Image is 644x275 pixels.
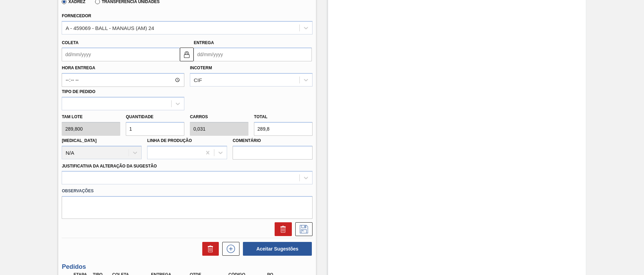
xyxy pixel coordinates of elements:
label: Tipo de pedido [62,89,95,94]
label: Fornecedor [62,13,91,18]
label: Incoterm [190,65,212,70]
div: Salvar Sugestão [292,222,313,236]
div: CIF [194,77,202,83]
label: Comentário [233,136,313,146]
label: Linha de Produção [147,138,192,143]
div: Nova sugestão [219,242,239,256]
div: Excluir Sugestões [199,242,219,256]
label: Justificativa da Alteração da Sugestão [62,164,157,169]
label: Entrega [194,40,214,45]
div: Aceitar Sugestões [239,241,313,256]
div: Excluir Sugestão [271,222,292,236]
button: Aceitar Sugestões [243,242,312,256]
h3: Pedidos [62,263,313,271]
img: locked [183,50,191,59]
button: locked [180,48,194,61]
div: A - 459069 - BALL - MANAUS (AM) 24 [65,25,154,31]
input: dd/mm/yyyy [194,48,312,61]
label: Coleta [62,40,78,45]
label: Quantidade [126,114,153,119]
label: Total [254,114,267,119]
label: Observações [62,186,313,196]
label: [MEDICAL_DATA] [62,138,96,143]
label: Hora Entrega [62,63,184,73]
label: Carros [190,114,208,119]
label: Tam lote [62,112,120,122]
input: dd/mm/yyyy [62,48,180,61]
